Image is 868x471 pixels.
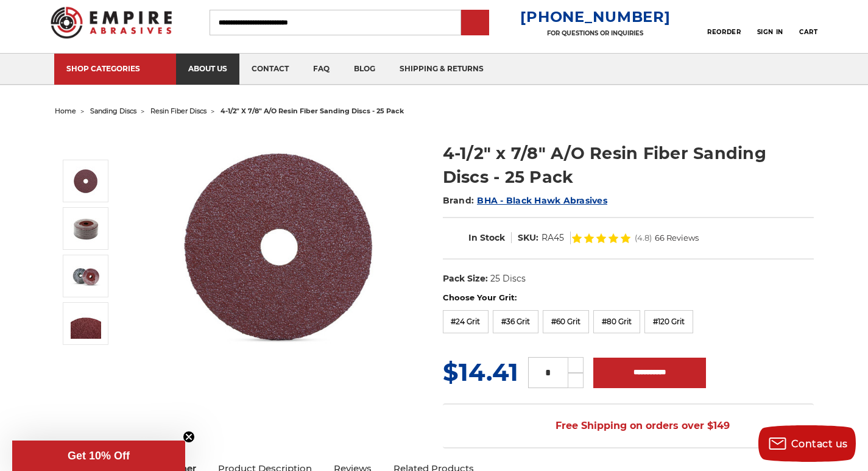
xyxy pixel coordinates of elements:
button: Close teaser [183,431,195,443]
dd: RA45 [542,232,564,244]
div: SHOP CATEGORIES [66,64,164,73]
a: Reorder [707,9,741,35]
dd: 25 Discs [490,272,526,285]
span: (4.8) [635,234,652,242]
a: home [55,107,76,115]
span: $14.41 [443,357,518,387]
a: BHA - Black Hawk Abrasives [477,195,607,206]
img: 4-1/2" x 7/8" A/O Resin Fiber Sanding Discs - 25 Pack [71,308,101,339]
input: Submit [463,11,487,35]
a: faq [301,54,342,85]
a: contact [239,54,301,85]
img: 4-1/2" x 7/8" A/O Resin Fiber Sanding Discs - 25 Pack [71,261,101,291]
span: Contact us [791,438,848,450]
span: In Stock [468,232,505,243]
div: Get 10% OffClose teaser [12,441,185,471]
span: Cart [799,28,817,36]
dt: SKU: [518,232,538,244]
img: 4.5 inch resin fiber disc [159,129,403,369]
span: Free Shipping on orders over $149 [526,414,730,438]
span: Get 10% Off [68,450,130,462]
span: Sign In [757,28,783,36]
button: Contact us [758,425,856,462]
a: resin fiber discs [150,107,206,115]
p: FOR QUESTIONS OR INQUIRIES [520,29,670,37]
a: blog [342,54,387,85]
span: 4-1/2" x 7/8" a/o resin fiber sanding discs - 25 pack [221,107,404,115]
span: 66 Reviews [655,234,699,242]
span: Brand: [443,195,475,206]
img: 4.5 inch resin fiber disc [71,166,101,196]
a: sanding discs [90,107,136,115]
a: [PHONE_NUMBER] [520,8,670,26]
span: Reorder [707,28,741,36]
img: 4-1/2" x 7/8" A/O Resin Fiber Sanding Discs - 25 Pack [71,213,101,244]
a: Cart [799,9,817,36]
a: about us [176,54,239,85]
dt: Pack Size: [443,272,488,285]
a: shipping & returns [387,54,496,85]
h1: 4-1/2" x 7/8" A/O Resin Fiber Sanding Discs - 25 Pack [443,141,814,189]
label: Choose Your Grit: [443,292,814,304]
